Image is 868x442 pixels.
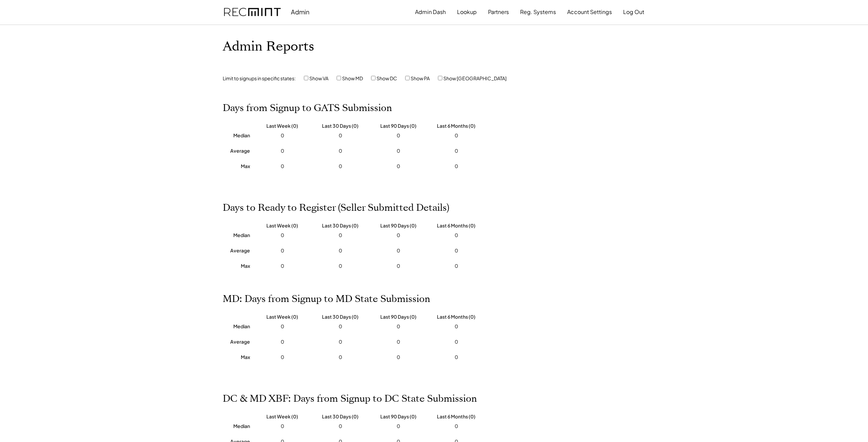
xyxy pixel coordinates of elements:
div: Admin [291,8,309,16]
div: Average [223,148,250,154]
div: 0 [431,423,482,430]
div: 0 [373,132,424,139]
div: 0 [373,423,424,430]
h2: MD: Days from Signup to MD State Submission [223,293,430,305]
div: Last 6 Months (0) [431,123,482,129]
div: 0 [257,132,308,139]
div: 0 [315,263,366,270]
div: 0 [315,354,366,361]
div: 0 [257,263,308,270]
div: Last 30 Days (0) [315,413,366,419]
div: 0 [257,339,308,345]
h1: Admin Reports [223,39,499,55]
div: 0 [373,148,424,154]
div: 0 [431,132,482,139]
div: 0 [315,163,366,170]
div: Last 30 Days (0) [315,222,366,229]
div: Max [223,354,250,360]
div: 0 [315,323,366,330]
label: Show PA [411,75,430,81]
div: Last Week (0) [257,413,308,419]
label: Show MD [342,75,363,81]
div: Max [223,163,250,169]
img: recmint-logotype%403x.png [224,8,281,16]
div: 0 [373,232,424,239]
div: Last Week (0) [257,222,308,229]
div: Median [223,232,250,238]
div: 0 [431,339,482,345]
div: Last 6 Months (0) [431,222,482,229]
div: 0 [373,163,424,170]
button: Account Settings [567,5,612,19]
div: Last 30 Days (0) [315,123,366,129]
div: 0 [315,423,366,430]
div: 0 [431,247,482,254]
button: Reg. Systems [520,5,556,19]
label: Show VA [309,75,328,81]
div: 0 [257,247,308,254]
div: Last 30 Days (0) [315,314,366,320]
div: Last 6 Months (0) [431,314,482,320]
div: 0 [257,354,308,361]
div: Last 6 Months (0) [431,413,482,419]
div: Last 90 Days (0) [373,314,424,320]
div: Median [223,323,250,329]
label: Show DC [377,75,397,81]
div: 0 [431,232,482,239]
div: 0 [431,163,482,170]
div: 0 [373,339,424,345]
div: 0 [257,323,308,330]
button: Lookup [457,5,477,19]
div: Last 90 Days (0) [373,413,424,419]
div: 0 [431,263,482,270]
div: 0 [315,132,366,139]
div: Limit to signups in specific states: [223,75,296,82]
div: 0 [373,354,424,361]
div: Last Week (0) [257,123,308,129]
div: 0 [373,263,424,270]
div: 0 [257,148,308,154]
div: Median [223,423,250,429]
div: Last Week (0) [257,314,308,320]
div: 0 [431,148,482,154]
div: 0 [373,247,424,254]
div: Median [223,132,250,138]
div: 0 [257,163,308,170]
div: Max [223,263,250,269]
button: Partners [488,5,509,19]
h2: DC & MD XBF: Days from Signup to DC State Submission [223,393,477,405]
h2: Days to Ready to Register (Seller Submitted Details) [223,202,449,214]
div: 0 [431,323,482,330]
div: Average [223,339,250,345]
div: 0 [315,148,366,154]
label: Show [GEOGRAPHIC_DATA] [443,75,506,81]
div: Average [223,247,250,253]
button: Log Out [623,5,644,19]
div: Last 90 Days (0) [373,123,424,129]
div: 0 [315,232,366,239]
div: 0 [257,232,308,239]
div: 0 [431,354,482,361]
div: 0 [373,323,424,330]
div: 0 [315,339,366,345]
div: 0 [257,423,308,430]
div: 0 [315,247,366,254]
h2: Days from Signup to GATS Submission [223,102,392,114]
button: Admin Dash [415,5,446,19]
div: Last 90 Days (0) [373,222,424,229]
